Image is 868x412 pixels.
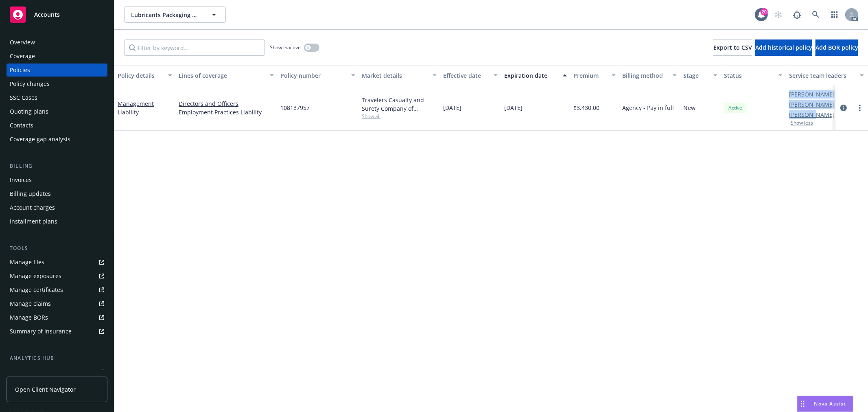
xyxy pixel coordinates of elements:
a: [PERSON_NAME] [789,90,835,99]
div: Manage claims [10,297,51,310]
a: more [855,103,865,113]
button: Market details [359,66,440,85]
div: Billing [7,162,107,170]
div: Service team leaders [789,71,855,80]
div: Policies [10,64,30,77]
button: Stage [680,66,721,85]
div: Account charges [10,201,55,214]
div: 20 [761,8,768,15]
div: Drag to move [798,396,808,412]
a: Manage exposures [7,270,107,283]
a: Installment plans [7,215,107,228]
div: Manage BORs [10,311,48,324]
div: Premium [573,71,607,80]
div: Policy changes [10,77,50,90]
input: Filter by keyword... [124,39,265,56]
span: Show inactive [270,44,301,51]
a: Manage BORs [7,311,107,324]
a: Report a Bug [789,7,805,23]
span: New [683,103,695,112]
a: Contacts [7,119,107,132]
div: Policy number [280,71,346,80]
div: Invoices [10,173,32,186]
a: Manage files [7,256,107,269]
a: Overview [7,36,107,49]
span: Agency - Pay in full [622,103,674,112]
button: Billing method [619,66,680,85]
button: Add historical policy [755,39,812,56]
button: Policy details [114,66,175,85]
a: [PERSON_NAME] [789,100,835,109]
a: Quoting plans [7,105,107,118]
div: Stage [683,71,708,80]
a: Accounts [7,3,107,26]
span: [DATE] [443,103,461,112]
a: Directors and Officers [179,99,274,108]
div: Billing method [622,71,668,80]
div: Installment plans [10,215,57,228]
div: Market details [362,71,428,80]
div: Quoting plans [10,105,48,118]
div: Coverage gap analysis [10,133,70,146]
a: Summary of insurance [7,325,107,338]
div: Lines of coverage [179,71,265,80]
div: Tools [7,244,107,252]
div: Loss summary generator [10,366,77,379]
button: Service team leaders [786,66,867,85]
a: Coverage [7,50,107,63]
button: Lines of coverage [175,66,277,85]
div: Analytics hub [7,354,107,362]
a: Search [808,7,824,23]
span: Export to CSV [713,44,752,51]
button: Premium [570,66,619,85]
span: Accounts [34,11,60,18]
span: Add historical policy [755,44,812,51]
span: Show all [362,113,437,120]
button: Nova Assist [797,396,853,412]
a: Invoices [7,173,107,186]
div: Summary of insurance [10,325,72,338]
a: Start snowing [770,7,787,23]
a: Management Liability [118,100,154,116]
button: Lubricants Packaging Management Association [124,7,226,23]
span: Active [727,104,743,112]
a: SSC Cases [7,91,107,104]
div: Manage files [10,256,44,269]
a: Switch app [826,7,843,23]
div: Billing updates [10,187,51,200]
span: Lubricants Packaging Management Association [131,11,201,19]
button: Expiration date [501,66,570,85]
div: Manage exposures [10,270,61,283]
div: Travelers Casualty and Surety Company of America, Travelers Insurance, CRC Group [362,96,437,113]
button: Add BOR policy [816,39,858,56]
span: Add BOR policy [816,44,858,51]
div: Expiration date [504,71,558,80]
div: Coverage [10,50,35,63]
button: Export to CSV [713,39,752,56]
span: Open Client Navigator [15,385,76,394]
div: Overview [10,36,35,49]
div: Status [724,71,774,80]
a: [PERSON_NAME] [789,110,835,119]
div: Manage certificates [10,283,63,296]
button: Show less [791,121,813,125]
a: circleInformation [839,103,848,113]
a: Account charges [7,201,107,214]
a: Coverage gap analysis [7,133,107,146]
div: Policy details [118,71,163,80]
a: Policies [7,64,107,77]
span: $3,430.00 [573,103,599,112]
div: SSC Cases [10,91,37,104]
span: 108137957 [280,103,310,112]
a: Policy changes [7,77,107,90]
a: Billing updates [7,187,107,200]
a: Manage certificates [7,283,107,296]
button: Effective date [440,66,501,85]
a: Manage claims [7,297,107,310]
div: Effective date [443,71,489,80]
a: Loss summary generator [7,366,107,379]
button: Policy number [277,66,359,85]
span: [DATE] [504,103,523,112]
a: Employment Practices Liability [179,108,274,116]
